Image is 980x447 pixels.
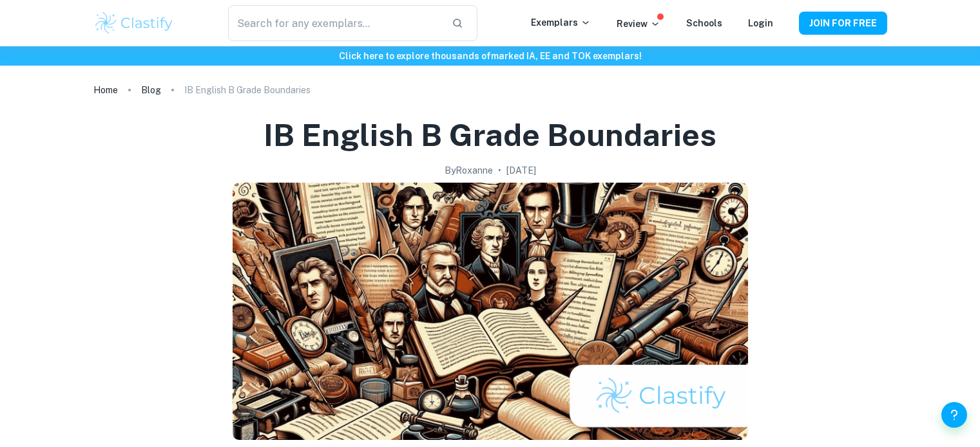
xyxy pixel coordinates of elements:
p: IB English B Grade Boundaries [184,83,311,97]
h1: IB English B Grade Boundaries [264,114,716,156]
h2: By Roxanne [445,163,493,178]
a: Login [748,18,773,28]
input: Search for any exemplars... [228,5,441,41]
h2: [DATE] [506,163,536,178]
button: Help and Feedback [941,402,967,428]
p: • [498,163,501,178]
button: JOIN FOR FREE [799,12,887,35]
a: Blog [141,81,161,99]
a: Home [93,81,118,99]
p: Review [617,17,660,31]
img: IB English B Grade Boundaries cover image [233,183,748,440]
p: Exemplars [531,15,591,30]
a: Schools [686,18,722,28]
img: Clastify logo [93,10,175,36]
h6: Click here to explore thousands of marked IA, EE and TOK exemplars ! [3,49,977,63]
